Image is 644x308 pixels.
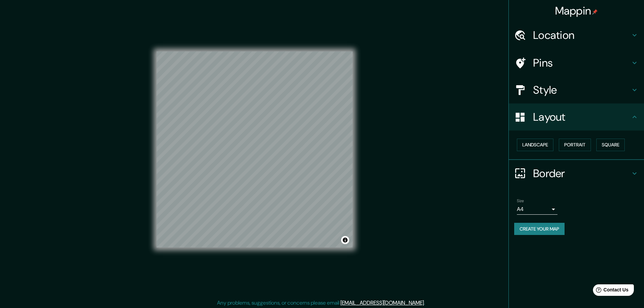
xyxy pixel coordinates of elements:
div: . [425,299,426,307]
button: Landscape [517,139,553,151]
h4: Location [533,28,630,42]
a: [EMAIL_ADDRESS][DOMAIN_NAME] [340,299,424,306]
div: Layout [509,103,644,131]
div: Location [509,22,644,49]
img: pin-icon.png [592,9,598,15]
label: Size [517,198,524,204]
div: . [426,299,427,307]
h4: Border [533,167,630,180]
h4: Layout [533,110,630,124]
canvas: Map [157,51,353,247]
button: Create your map [514,223,565,235]
button: Toggle attribution [341,236,349,244]
div: Pins [509,49,644,76]
div: Style [509,76,644,103]
div: Border [509,160,644,187]
button: Square [596,139,625,151]
p: Any problems, suggestions, or concerns please email . [217,299,425,307]
h4: Pins [533,56,630,70]
h4: Style [533,83,630,97]
button: Portrait [559,139,591,151]
iframe: Help widget launcher [584,282,637,301]
div: A4 [517,204,557,215]
h4: Mappin [555,4,598,18]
